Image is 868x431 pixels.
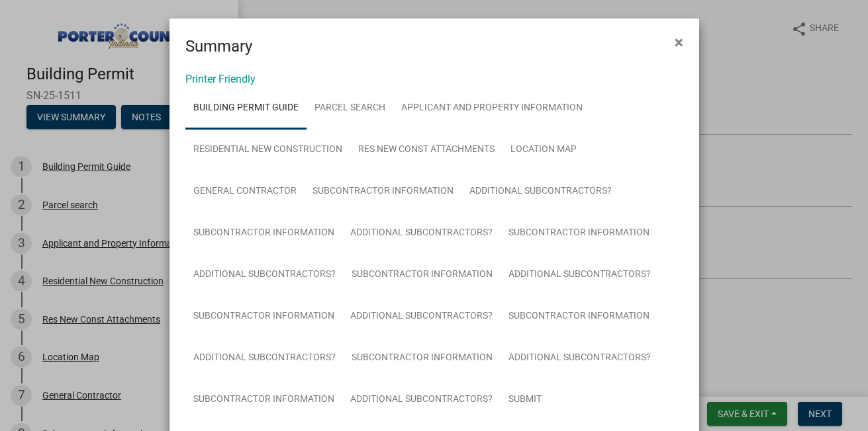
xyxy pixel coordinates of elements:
[675,33,683,52] span: ×
[501,254,659,296] a: Additional Subcontractors?
[185,337,344,379] a: Additional Subcontractors?
[461,171,620,213] a: Additional Subcontractors?
[185,295,342,338] a: Subcontractor Information
[185,171,305,213] a: General Contractor
[501,379,550,421] a: Submit
[503,129,585,171] a: Location Map
[342,295,501,338] a: Additional Subcontractors?
[664,24,694,61] button: Close
[185,379,342,421] a: Subcontractor Information
[501,337,659,379] a: Additional Subcontractors?
[344,254,501,296] a: Subcontractor Information
[350,129,503,171] a: Res New Const Attachments
[501,212,657,255] a: Subcontractor Information
[393,87,591,130] a: Applicant and Property Information
[185,129,350,171] a: Residential New Construction
[185,87,307,130] a: Building Permit Guide
[344,337,501,379] a: Subcontractor Information
[307,87,393,130] a: Parcel search
[185,254,344,296] a: Additional Subcontractors?
[185,73,256,85] a: Printer Friendly
[342,379,501,421] a: Additional Subcontractors?
[342,212,501,255] a: Additional Subcontractors?
[305,171,461,213] a: Subcontractor Information
[185,212,342,255] a: Subcontractor Information
[501,295,657,338] a: Subcontractor Information
[185,34,252,58] h4: Summary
